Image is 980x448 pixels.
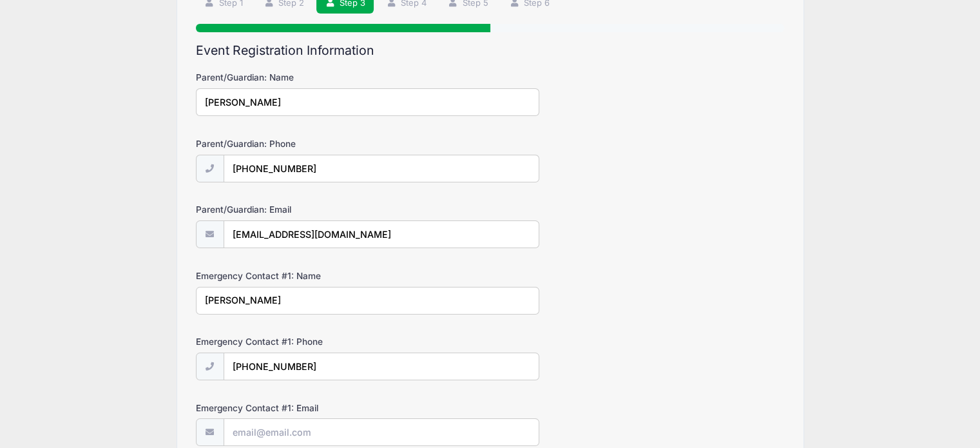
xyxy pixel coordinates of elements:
[196,203,392,216] label: Parent/Guardian: Email
[224,155,539,182] input: (xxx) xxx-xxxx
[196,269,392,282] label: Emergency Contact #1: Name
[196,43,785,58] h2: Event Registration Information
[224,220,539,248] input: email@email.com
[224,418,539,446] input: email@email.com
[196,402,392,414] label: Emergency Contact #1: Email
[196,335,392,348] label: Emergency Contact #1: Phone
[224,353,539,380] input: (xxx) xxx-xxxx
[196,137,392,150] label: Parent/Guardian: Phone
[196,71,392,84] label: Parent/Guardian: Name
